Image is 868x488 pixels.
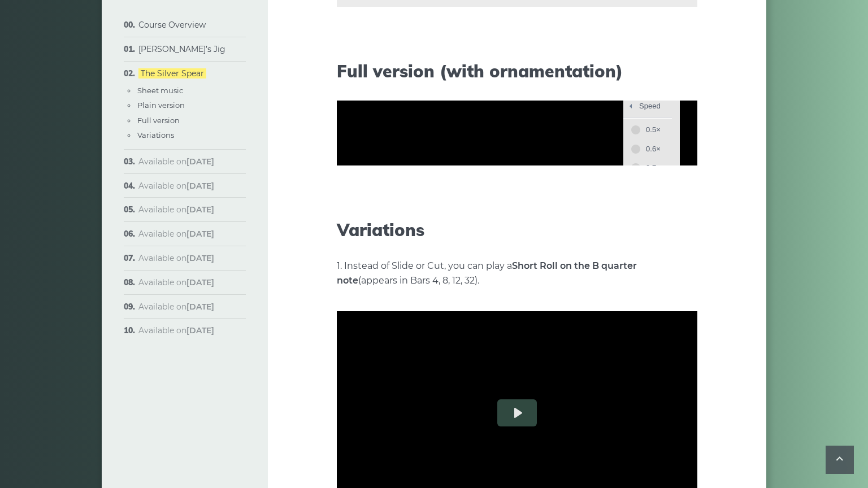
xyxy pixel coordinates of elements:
a: Plain version [137,101,185,110]
a: Full version [137,116,180,125]
a: The Silver Spear [138,68,206,79]
strong: [DATE] [186,302,214,312]
strong: [DATE] [186,229,214,239]
a: [PERSON_NAME]’s Jig [138,44,225,54]
strong: [DATE] [186,204,214,215]
span: Available on [138,325,214,335]
p: 1. Instead of Slide or Cut, you can play a (appears in Bars 4, 8, 12, 32). [337,259,697,288]
span: Available on [138,302,214,312]
a: Variations [137,130,174,140]
span: Available on [138,204,214,215]
a: Sheet music [137,86,183,95]
strong: [DATE] [186,277,214,287]
h2: Variations [337,220,697,240]
span: Available on [138,229,214,239]
strong: [DATE] [186,325,214,335]
span: Available on [138,253,214,263]
h2: Full version (with ornamentation) [337,61,697,81]
strong: [DATE] [186,181,214,191]
strong: [DATE] [186,253,214,263]
span: Available on [138,277,214,287]
span: Available on [138,181,214,191]
a: Course Overview [138,20,206,30]
strong: [DATE] [186,156,214,167]
span: Available on [138,156,214,167]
